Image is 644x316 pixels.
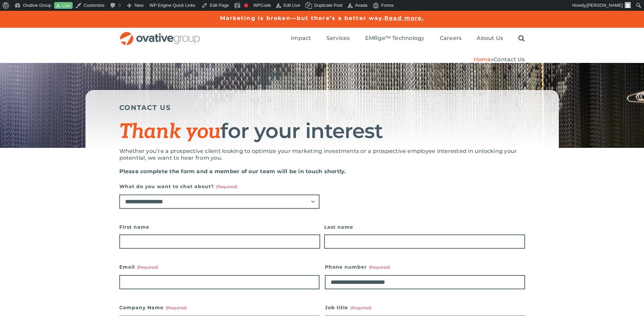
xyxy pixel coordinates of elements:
[244,3,248,7] div: Focus keyphrase not set
[291,28,525,49] nav: Menu
[474,56,491,63] a: Home
[119,31,200,38] a: OG_Full_horizontal_RGB
[369,265,390,270] span: (Required)
[119,182,319,191] label: What do you want to chat about?
[440,35,462,42] span: Careers
[137,265,158,270] span: (Required)
[477,35,503,42] span: About Us
[119,168,346,175] strong: Please complete the form and a member of our team will be in touch shortly.
[119,222,320,232] label: First name
[365,35,425,42] span: EMRge™ Technology
[291,35,311,42] a: Impact
[365,35,425,42] a: EMRge™ Technology
[327,35,350,42] span: Services
[119,120,221,144] span: Thank you
[440,35,462,42] a: Careers
[119,104,525,112] h5: CONTACT US
[119,148,525,161] p: Whether you’re a prospective client looking to optimize your marketing investments or a prospecti...
[587,3,623,8] span: [PERSON_NAME]
[54,2,73,9] a: Live
[325,303,525,312] label: Job title
[119,262,319,272] label: Email
[291,35,311,42] span: Impact
[350,305,372,310] span: (Required)
[477,35,503,42] a: About Us
[166,305,187,310] span: (Required)
[220,15,385,21] a: Marketing is broken—but there’s a better way.
[119,303,319,312] label: Company Name
[327,35,350,42] a: Services
[324,222,525,232] label: Last name
[216,184,237,189] span: (Required)
[325,262,525,272] label: Phone number
[384,15,424,21] a: Read more.
[119,120,525,143] h1: for your interest
[518,35,525,42] a: Search
[494,56,525,63] span: Contact Us
[474,56,525,63] span: »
